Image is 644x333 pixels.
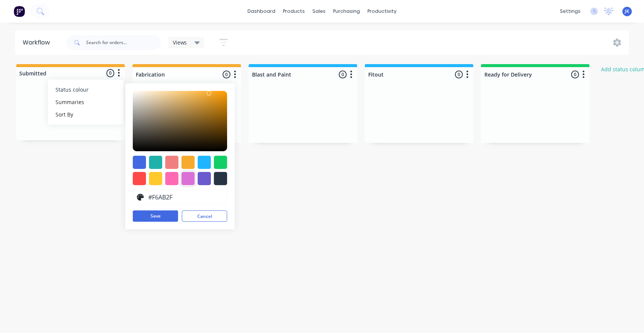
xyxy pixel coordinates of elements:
a: dashboard [244,6,279,17]
span: Status colour [55,86,89,94]
button: Save [133,210,178,222]
div: #da70d6 [181,172,195,185]
div: #ffc82c [149,172,162,185]
button: Cancel [182,210,227,222]
img: Factory [14,6,25,17]
div: sales [309,6,329,17]
div: #1fb6ff [198,156,211,169]
div: #273444 [214,172,227,185]
div: Workflow [23,38,54,47]
div: #4169e1 [133,156,146,169]
input: Search for orders... [86,35,161,50]
span: JK [625,8,630,15]
button: Status colour [48,83,123,96]
div: #f08080 [165,156,178,169]
div: #ff4949 [133,172,146,185]
button: Sort By [48,108,123,121]
div: #f6ab2f [181,156,195,169]
div: settings [556,6,584,17]
span: Views [173,38,187,46]
div: #6a5acd [198,172,211,185]
button: Summaries [48,96,123,108]
div: #20b2aa [149,156,162,169]
div: #ff69b4 [165,172,178,185]
div: #13ce66 [214,156,227,169]
div: products [279,6,309,17]
div: productivity [364,6,400,17]
div: purchasing [329,6,364,17]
